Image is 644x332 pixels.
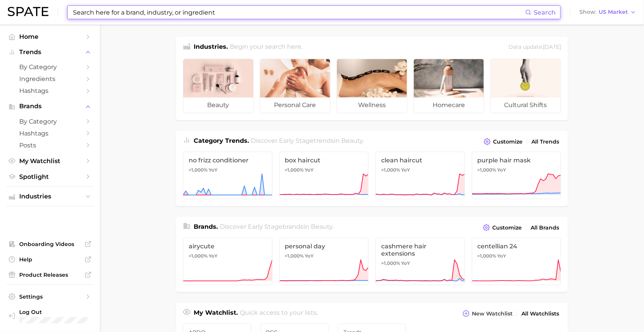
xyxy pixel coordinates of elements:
span: All Watchlists [521,311,559,317]
span: purple hair mask [478,157,556,164]
span: cultural shifts [491,97,561,113]
span: wellness [337,97,407,113]
span: >1,000% [285,253,304,259]
span: Posts [19,142,81,149]
a: Product Releases [6,269,94,281]
span: YoY [498,167,506,173]
a: Hashtags [6,85,94,97]
a: no frizz conditioner>1,000% YoY [183,152,272,199]
img: SPATE [8,7,48,16]
span: Search [534,9,556,16]
h1: Industries. [194,42,228,53]
span: Trends [19,49,81,56]
span: YoY [305,253,314,259]
a: All Watchlists [520,309,561,319]
h2: Quick access to your lists. [240,308,318,319]
a: beauty [183,59,254,113]
span: New Watchlist [472,311,513,317]
h1: My Watchlist. [194,308,238,319]
span: homecare [414,97,484,113]
span: YoY [498,253,506,259]
button: ShowUS Market [578,7,638,17]
a: by Category [6,116,94,127]
span: Discover Early Stage brands in . [220,223,334,230]
span: Log Out [19,309,88,315]
input: Search here for a brand, industry, or ingredient [72,6,525,19]
span: Home [19,33,81,40]
button: Customize [482,136,524,147]
span: My Watchlist [19,157,81,165]
span: Ingredients [19,75,81,83]
span: YoY [209,167,217,173]
span: no frizz conditioner [189,157,267,164]
a: Home [6,31,94,43]
span: by Category [19,63,81,71]
a: box haircut>1,000% YoY [279,152,369,199]
h2: Begin your search here. [230,42,303,53]
span: Spotlight [19,173,81,180]
span: beauty [183,97,253,113]
span: >1,000% [478,167,496,173]
span: YoY [401,260,410,266]
span: personal care [260,97,330,113]
span: Customize [493,139,523,145]
button: Brands [6,101,94,112]
a: cashmere hair extensions>1,000% YoY [375,238,465,285]
a: Settings [6,291,94,302]
span: Industries [19,193,81,200]
a: Log out. Currently logged in with e-mail hicks.ll@pg.com. [6,306,94,326]
a: personal day>1,000% YoY [279,238,369,285]
a: Spotlight [6,171,94,183]
span: by Category [19,118,81,125]
a: Posts [6,139,94,151]
span: YoY [401,167,410,173]
span: All Trends [531,139,559,145]
span: Brands [19,103,81,110]
span: Hashtags [19,87,81,94]
span: All Brands [531,225,559,231]
button: Trends [6,46,94,58]
button: Customize [481,222,524,233]
span: Settings [19,293,81,300]
a: Onboarding Videos [6,238,94,250]
a: My Watchlist [6,155,94,167]
a: homecare [413,59,484,113]
span: clean haircut [381,157,459,164]
span: beauty [311,223,333,230]
span: Customize [492,225,522,231]
span: box haircut [285,157,363,164]
span: Discover Early Stage trends in . [251,137,364,144]
a: Ingredients [6,73,94,85]
span: >1,000% [189,167,207,173]
a: centellian 24>1,000% YoY [472,238,561,285]
a: cultural shifts [490,59,561,113]
a: Help [6,254,94,265]
span: airycute [189,243,267,250]
a: airycute>1,000% YoY [183,238,272,285]
span: >1,000% [381,167,400,173]
span: Brands . [194,223,218,230]
span: Show [579,10,596,14]
span: >1,000% [285,167,304,173]
span: Hashtags [19,130,81,137]
a: by Category [6,61,94,73]
span: centellian 24 [478,243,556,250]
span: Help [19,256,81,263]
span: >1,000% [478,253,496,259]
span: YoY [305,167,314,173]
a: purple hair mask>1,000% YoY [472,152,561,199]
button: New Watchlist [461,308,515,319]
a: Hashtags [6,127,94,139]
span: cashmere hair extensions [381,243,459,257]
a: All Trends [529,137,561,147]
a: clean haircut>1,000% YoY [375,152,465,199]
a: wellness [337,59,407,113]
span: >1,000% [381,260,400,266]
a: personal care [260,59,330,113]
span: personal day [285,243,363,250]
span: US Market [599,10,628,14]
div: Data update: [DATE] [508,42,561,53]
span: Category Trends . [194,137,249,144]
span: beauty [342,137,363,144]
span: YoY [209,253,217,259]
